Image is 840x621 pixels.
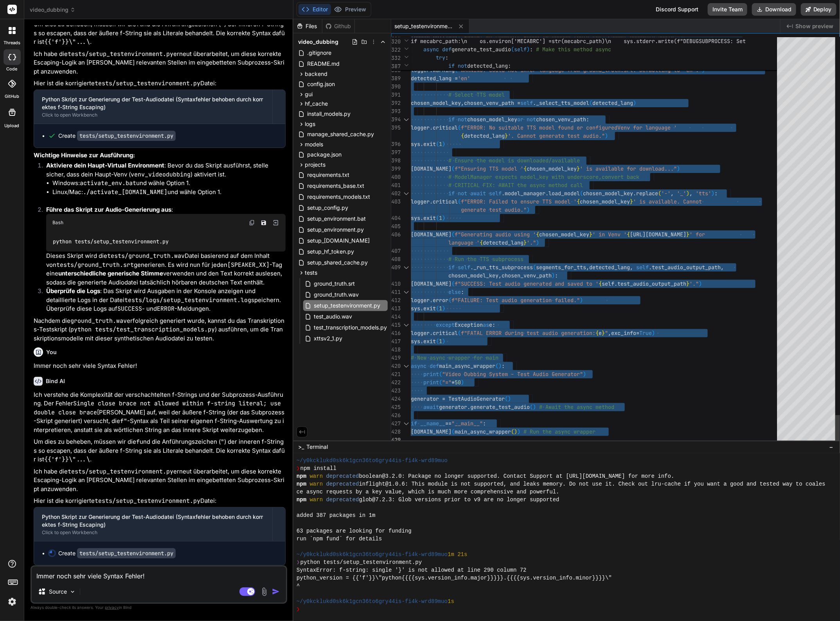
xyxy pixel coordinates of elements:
[520,99,533,106] span: self
[442,338,445,345] span: )
[34,90,272,124] button: Python Skript zur Generierung der Test-Audiodatei (Syntaxfehler behoben durch korrektes f-String ...
[42,95,264,111] div: Python Skript zur Generierung der Test-Audiodatei (Syntaxfehler behoben durch korrektes f-String ...
[702,67,705,74] span: )
[536,116,586,123] span: chosen_venv_path
[42,529,264,536] div: Click to open Workbench
[306,59,340,68] span: README.md
[306,48,332,58] span: .gitignore
[595,329,599,337] span: {
[633,198,702,205] span: ' is available. Cannot
[530,46,533,53] span: :
[448,173,602,180] span: # ModelManager expects model_key with underscore,
[306,170,350,180] span: requirements.txt
[527,46,530,53] span: )
[589,264,630,271] span: detected_lang
[636,264,649,271] span: self
[523,165,527,172] span: {
[46,348,57,356] h6: You
[391,124,401,132] div: 395
[391,263,401,272] div: 409
[436,140,439,148] span: (
[448,256,523,263] span: # Run the TTS subprocess
[411,297,448,304] span: logger.error
[411,75,458,82] span: detected_lang =
[306,214,367,223] span: setup_environment.bat
[555,272,558,279] span: :
[580,297,583,304] span: )
[527,206,530,213] span: )
[391,181,401,189] div: 401
[70,326,215,333] code: python tests/test_transcription_models.py
[630,231,686,238] span: [URL][DOMAIN_NAME]
[131,171,191,178] code: venv_videodubbing
[391,296,401,304] div: 412
[391,354,401,362] div: 419
[436,54,445,61] span: try
[599,280,602,287] span: {
[293,22,322,30] div: Files
[260,587,269,596] img: attachment
[458,198,461,205] span: (
[458,124,461,131] span: (
[30,6,76,14] span: video_dubbing
[461,206,527,213] span: generate test audio."
[442,305,445,312] span: )
[401,288,412,296] div: Click to collapse the range.
[124,296,251,304] code: tests/logs/setup_testenvironment.log
[536,239,539,246] span: )
[689,190,693,197] span: ,
[34,20,286,47] p: Um dies zu beheben, müssen wir die und die Anführungszeichen ( ) der inneren f-Strings so escapen...
[411,67,455,74] span: logger.warning
[455,67,458,74] span: (
[391,321,401,329] div: 415
[306,236,371,245] span: setup_[DOMAIN_NAME]
[649,264,721,271] span: .test_audio_output_path
[442,140,445,148] span: )
[533,264,536,271] span: (
[391,115,401,124] div: 394
[448,116,455,123] span: if
[439,140,442,148] span: 1
[391,91,401,99] div: 391
[445,54,448,61] span: :
[391,189,401,198] div: 402
[272,219,279,226] img: Open in Browser
[451,165,455,172] span: (
[448,297,451,304] span: (
[391,107,401,115] div: 393
[411,140,436,148] span: sys.exit
[52,179,286,188] li: Windows: und wähle Option 1.
[577,198,580,205] span: {
[539,231,589,238] span: chosen_model_key
[391,230,401,239] div: 406
[592,99,633,106] span: detected_lang
[448,157,580,164] span: # Ensure the model is downloaded/available
[436,214,439,221] span: (
[58,132,176,140] div: Create
[658,190,661,197] span: (
[442,214,445,221] span: )
[411,99,461,106] span: chosen_model_key
[411,214,436,221] span: sys.exit
[258,217,269,228] button: Save file
[411,305,436,312] span: sys.exit
[498,272,502,279] span: ,
[391,62,401,70] span: 387
[391,148,401,157] div: 397
[77,131,176,141] code: tests/setup_testenvironment.py
[391,99,401,107] div: 392
[714,190,718,197] span: :
[313,279,356,288] span: ground_truth.srt
[306,130,375,139] span: manage_shared_cache.py
[448,288,461,295] span: else
[527,165,577,172] span: chosen_model_key
[536,231,539,238] span: {
[305,90,313,98] span: gui
[580,198,630,205] span: chosen_model_key
[752,3,796,16] button: Download
[56,261,134,269] code: tests/ground_truth.srt
[801,3,836,16] button: Deploy
[391,38,401,46] span: 320
[448,62,455,69] span: if
[305,70,327,78] span: backend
